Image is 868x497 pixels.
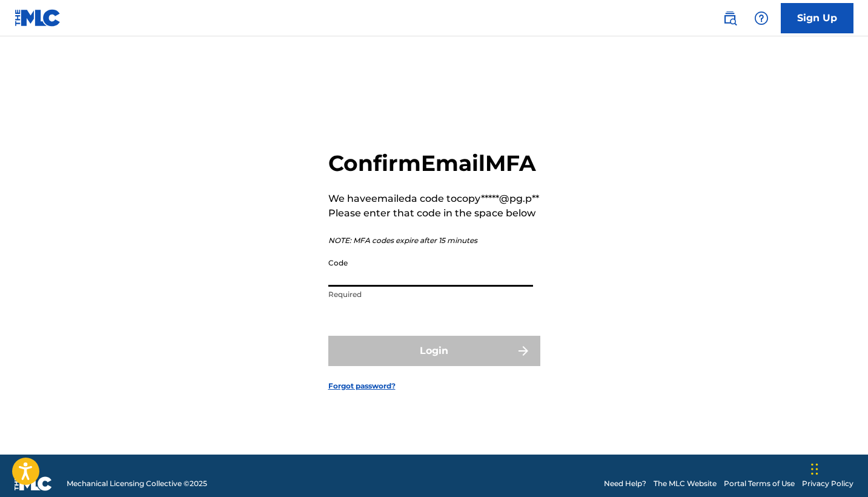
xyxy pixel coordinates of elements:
p: Required [328,289,533,300]
img: help [754,11,769,25]
img: logo [15,476,52,491]
a: Privacy Policy [802,478,853,489]
img: search [723,11,737,25]
a: Public Search [718,6,742,30]
p: Please enter that code in the space below [328,206,539,221]
a: The MLC Website [654,478,717,489]
span: Mechanical Licensing Collective © 2025 [67,478,207,489]
iframe: Chat Widget [807,439,868,497]
div: Drag [811,451,818,487]
p: NOTE: MFA codes expire after 15 minutes [328,235,539,246]
a: Need Help? [604,478,646,489]
p: We have emailed a code to copy*****@pg.p** [328,192,539,206]
h2: Confirm Email MFA [328,150,539,177]
div: Help [749,6,774,30]
a: Forgot password? [328,381,396,392]
a: Sign Up [781,3,853,33]
img: MLC Logo [15,9,61,27]
a: Portal Terms of Use [724,478,795,489]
